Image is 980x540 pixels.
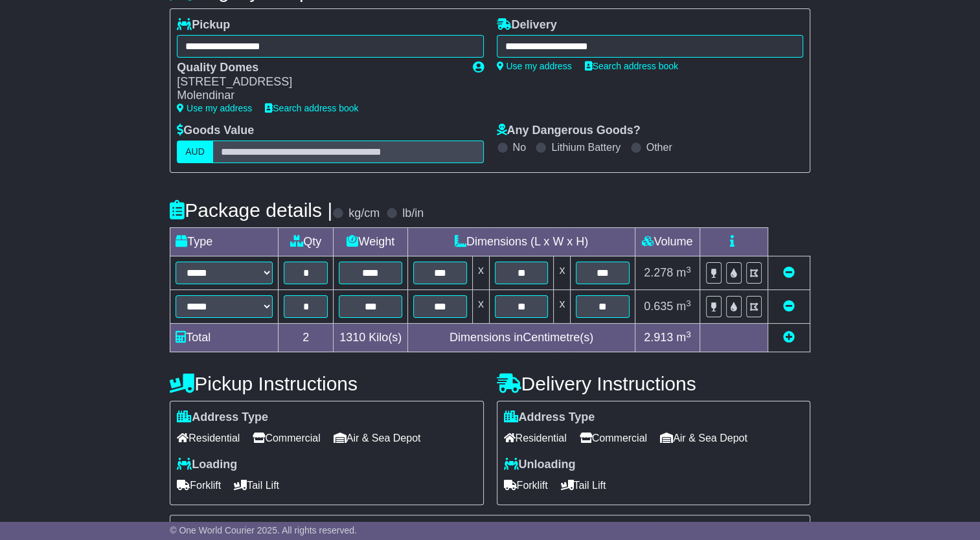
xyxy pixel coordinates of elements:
[660,428,747,448] span: Air & Sea Depot
[177,428,240,448] span: Residential
[580,428,647,448] span: Commercial
[554,290,571,324] td: x
[783,331,795,344] a: Add new item
[497,18,557,32] label: Delivery
[513,141,526,153] label: No
[472,290,489,324] td: x
[554,256,571,290] td: x
[348,207,380,221] label: kg/cm
[170,525,357,535] span: © One World Courier 2025. All rights reserved.
[408,324,635,352] td: Dimensions in Centimetre(s)
[551,141,621,153] label: Lithium Battery
[265,103,358,113] a: Search address book
[177,141,213,163] label: AUD
[504,458,576,472] label: Unloading
[177,89,459,103] div: Molendinar
[644,331,673,344] span: 2.913
[635,228,700,256] td: Volume
[686,265,691,275] sup: 3
[177,411,268,425] label: Address Type
[334,324,408,352] td: Kilo(s)
[497,373,810,394] h4: Delivery Instructions
[783,266,795,279] a: Remove this item
[686,330,691,339] sup: 3
[676,331,691,344] span: m
[177,61,459,75] div: Quality Domes
[676,266,691,279] span: m
[561,475,606,495] span: Tail Lift
[504,411,595,425] label: Address Type
[783,300,795,313] a: Remove this item
[644,300,673,313] span: 0.635
[472,256,489,290] td: x
[504,428,567,448] span: Residential
[177,18,230,32] label: Pickup
[585,61,678,71] a: Search address book
[497,61,572,71] a: Use my address
[676,300,691,313] span: m
[646,141,672,153] label: Other
[177,75,459,89] div: [STREET_ADDRESS]
[279,228,334,256] td: Qty
[177,475,221,495] span: Forklift
[170,324,279,352] td: Total
[408,228,635,256] td: Dimensions (L x W x H)
[177,103,252,113] a: Use my address
[170,373,483,394] h4: Pickup Instructions
[334,428,421,448] span: Air & Sea Depot
[402,207,424,221] label: lb/in
[177,124,254,138] label: Goods Value
[177,458,237,472] label: Loading
[334,228,408,256] td: Weight
[497,124,641,138] label: Any Dangerous Goods?
[234,475,279,495] span: Tail Lift
[339,331,365,344] span: 1310
[279,324,334,352] td: 2
[504,475,548,495] span: Forklift
[170,199,332,221] h4: Package details |
[253,428,320,448] span: Commercial
[170,228,279,256] td: Type
[686,298,691,308] sup: 3
[644,266,673,279] span: 2.278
